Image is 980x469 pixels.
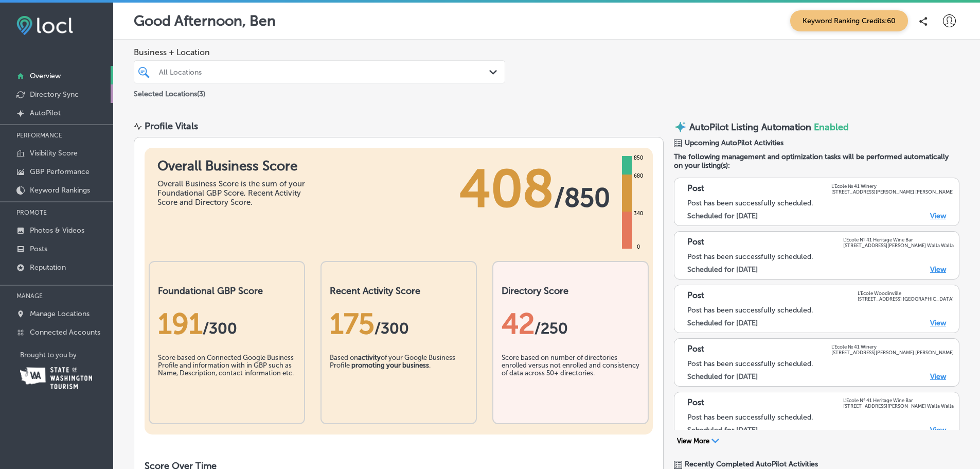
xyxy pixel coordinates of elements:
div: Based on of your Google Business Profile . [330,354,468,405]
p: Post [687,237,704,248]
a: View [930,426,946,435]
h2: Directory Score [502,285,639,297]
span: 408 [459,158,554,220]
p: AutoPilot Listing Automation [689,121,811,133]
span: The following management and optimization tasks will be performed automatically on your listing(s): [674,152,959,170]
p: Post [687,344,704,355]
p: Overview [30,72,61,80]
p: Selected Locations ( 3 ) [134,85,205,98]
div: Overall Business Score is the sum of your Foundational GBP Score, Recent Activity Score and Direc... [157,179,312,207]
p: Posts [30,245,47,253]
label: Scheduled for [DATE] [687,319,758,327]
h1: Overall Business Score [157,158,312,174]
p: Post [687,397,704,409]
p: [STREET_ADDRESS][PERSON_NAME] Walla Walla [843,403,954,409]
p: L’Ecole № 41 Winery [831,344,954,350]
p: [STREET_ADDRESS][PERSON_NAME] Walla Walla [843,242,954,248]
div: Post has been successfully scheduled. [687,306,954,315]
img: autopilot-icon [674,120,687,133]
p: Connected Accounts [30,328,100,337]
div: 191 [158,307,296,341]
a: View [930,319,946,327]
div: Post has been successfully scheduled. [687,252,954,261]
p: Photos & Videos [30,226,84,235]
div: 850 [632,154,645,162]
label: Scheduled for [DATE] [687,426,758,435]
div: 0 [635,243,642,251]
label: Scheduled for [DATE] [687,265,758,274]
p: Manage Locations [30,309,90,318]
label: Scheduled for [DATE] [687,212,758,220]
button: View More [674,437,722,446]
p: Reputation [30,263,66,272]
p: Brought to you by [20,351,113,359]
b: promoting your business [351,361,429,369]
span: Business + Location [134,47,505,57]
p: Post [687,290,704,302]
p: Good Afternoon, Ben [134,12,276,29]
div: 340 [632,210,645,218]
a: View [930,212,946,220]
div: Post has been successfully scheduled. [687,199,954,207]
p: Post [687,183,704,195]
span: Enabled [814,121,849,133]
p: Visibility Score [30,149,78,158]
p: [STREET_ADDRESS] [GEOGRAPHIC_DATA] [858,296,954,302]
div: Score based on number of directories enrolled versus not enrolled and consistency of data across ... [502,354,639,405]
p: L’Ecole Nº 41 Heritage Wine Bar [843,397,954,403]
div: Score based on Connected Google Business Profile and information with in GBP such as Name, Descri... [158,354,296,405]
img: fda3e92497d09a02dc62c9cd864e3231.png [16,16,73,35]
div: 175 [330,307,468,341]
p: L’Ecole Woodinville [858,290,954,296]
p: L’Ecole Nº 41 Heritage Wine Bar [843,237,954,242]
b: activity [358,354,381,361]
p: [STREET_ADDRESS][PERSON_NAME] [PERSON_NAME] [831,350,954,355]
p: Directory Sync [30,90,79,99]
span: /300 [375,319,409,338]
span: Keyword Ranking Credits: 60 [790,10,908,31]
p: L’Ecole № 41 Winery [831,183,954,189]
div: Post has been successfully scheduled. [687,359,954,368]
img: Washington Tourism [20,367,92,389]
p: [STREET_ADDRESS][PERSON_NAME] [PERSON_NAME] [831,189,954,195]
div: All Locations [159,67,490,76]
h2: Foundational GBP Score [158,285,296,297]
span: / 300 [203,319,237,338]
span: Recently Completed AutoPilot Activities [685,460,818,468]
a: View [930,265,946,274]
div: 42 [502,307,639,341]
label: Scheduled for [DATE] [687,372,758,381]
span: /250 [534,319,568,338]
div: Profile Vitals [145,120,198,132]
a: View [930,372,946,381]
div: Post has been successfully scheduled. [687,413,954,422]
p: AutoPilot [30,109,61,117]
div: 680 [632,172,645,180]
span: / 850 [554,182,610,213]
h2: Recent Activity Score [330,285,468,297]
p: GBP Performance [30,167,90,176]
span: Upcoming AutoPilot Activities [685,138,783,147]
p: Keyword Rankings [30,186,90,195]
